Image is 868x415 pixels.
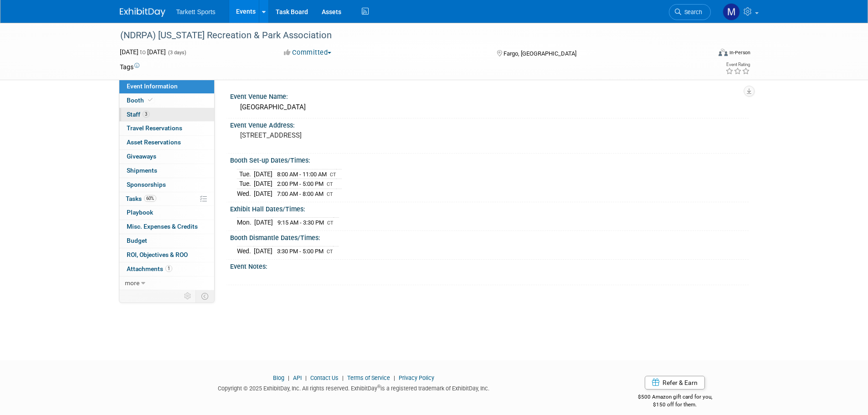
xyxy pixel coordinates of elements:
[144,195,156,202] span: 60%
[127,97,154,104] span: Booth
[167,50,186,56] span: (3 days)
[165,265,172,272] span: 1
[277,171,327,178] span: 8:00 AM - 11:00 AM
[127,237,147,244] span: Budget
[119,220,214,234] a: Misc. Expenses & Credits
[310,374,339,381] a: Contact Us
[723,3,740,20] img: megan powell
[340,374,346,381] span: |
[719,49,728,56] img: Format-Inperson.png
[120,48,166,56] span: [DATE] [DATE]
[120,382,588,393] div: Copyright © 2025 ExhibitDay, Inc. All rights reserved. ExhibitDay is a registered trademark of Ex...
[277,190,324,197] span: 7:00 AM - 8:00 AM
[347,374,390,381] a: Terms of Service
[681,9,702,15] span: Search
[119,136,214,149] a: Asset Reservations
[286,374,292,381] span: |
[127,82,178,90] span: Event Information
[127,251,188,258] span: ROI, Objectives & ROO
[230,231,749,242] div: Booth Dismantle Dates/Times:
[327,181,333,187] span: CT
[148,97,153,102] i: Booth reservation complete
[725,62,750,67] div: Event Rating
[126,195,156,202] span: Tasks
[237,218,254,227] td: Mon.
[127,153,156,160] span: Giveaways
[120,62,139,72] td: Tags
[601,387,749,408] div: $500 Amazon gift card for you,
[127,209,153,216] span: Playbook
[119,94,214,108] a: Booth
[125,279,139,287] span: more
[119,108,214,122] a: Staff3
[237,246,254,256] td: Wed.
[669,4,711,20] a: Search
[127,265,172,272] span: Attachments
[119,248,214,262] a: ROI, Objectives & ROO
[281,48,335,57] button: Committed
[119,80,214,93] a: Event Information
[237,169,254,179] td: Tue.
[303,374,309,381] span: |
[254,189,272,199] td: [DATE]
[391,374,397,381] span: |
[330,172,336,178] span: CT
[503,50,576,57] span: Fargo, [GEOGRAPHIC_DATA]
[254,246,272,256] td: [DATE]
[273,374,284,381] a: Blog
[119,262,214,276] a: Attachments1
[327,191,333,197] span: CT
[119,164,214,178] a: Shipments
[139,48,147,56] span: to
[119,206,214,220] a: Playbook
[237,179,254,189] td: Tue.
[240,131,436,139] pre: [STREET_ADDRESS]
[127,223,198,230] span: Misc. Expenses & Credits
[293,374,302,381] a: API
[143,111,149,118] span: 3
[127,138,181,146] span: Asset Reservations
[180,290,196,302] td: Personalize Event Tab Strip
[230,260,749,271] div: Event Notes:
[657,47,751,61] div: Event Format
[277,248,324,255] span: 3:30 PM - 5:00 PM
[127,111,149,118] span: Staff
[119,234,214,248] a: Budget
[729,49,750,56] div: In-Person
[327,220,334,226] span: CT
[120,8,165,17] img: ExhibitDay
[237,189,254,199] td: Wed.
[254,169,272,179] td: [DATE]
[127,167,157,174] span: Shipments
[119,150,214,164] a: Giveaways
[119,122,214,135] a: Travel Reservations
[327,249,333,255] span: CT
[277,219,324,226] span: 9:15 AM - 3:30 PM
[127,124,182,132] span: Travel Reservations
[645,376,705,389] a: Refer & Earn
[277,180,324,187] span: 2:00 PM - 5:00 PM
[399,374,434,381] a: Privacy Policy
[117,27,697,44] div: (NDRPA) [US_STATE] Recreation & Park Association
[119,178,214,192] a: Sponsorships
[230,118,749,130] div: Event Venue Address:
[127,181,166,188] span: Sponsorships
[601,401,749,409] div: $150 off for them.
[119,192,214,206] a: Tasks60%
[119,277,214,290] a: more
[237,100,742,114] div: [GEOGRAPHIC_DATA]
[230,90,749,101] div: Event Venue Name:
[377,384,380,389] sup: ®
[230,202,749,214] div: Exhibit Hall Dates/Times:
[195,290,214,302] td: Toggle Event Tabs
[254,218,273,227] td: [DATE]
[254,179,272,189] td: [DATE]
[230,154,749,165] div: Booth Set-up Dates/Times:
[176,8,216,15] span: Tarkett Sports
